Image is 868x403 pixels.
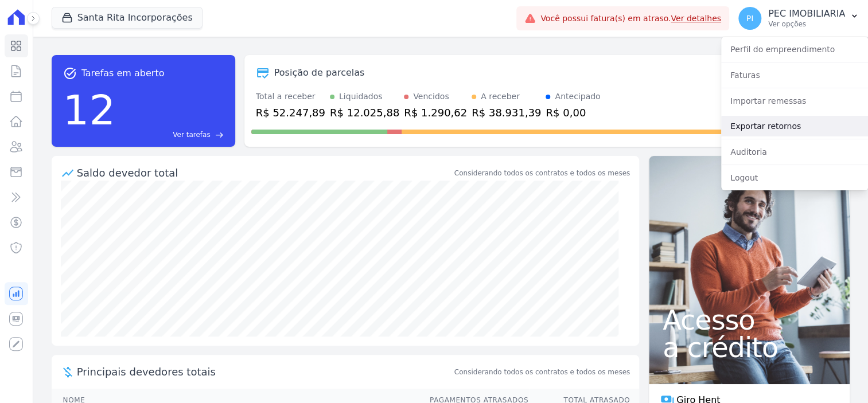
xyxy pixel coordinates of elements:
a: Ver tarefas east [120,130,223,140]
div: Posição de parcelas [274,66,365,80]
span: east [215,131,224,139]
p: PEC IMOBILIARIA [768,8,845,19]
a: Importar remessas [721,91,868,111]
a: Auditoria [721,142,868,162]
div: A receber [481,91,520,103]
span: a crédito [663,334,836,361]
span: Ver tarefas [173,130,210,140]
a: Exportar retornos [721,116,868,136]
div: R$ 0,00 [546,105,600,120]
a: Faturas [721,65,868,85]
div: Total a receber [256,91,325,103]
span: Considerando todos os contratos e todos os meses [454,367,630,377]
span: Acesso [663,306,836,334]
p: Ver opções [768,19,845,29]
a: Perfil do empreendimento [721,39,868,60]
a: Ver detalhes [671,14,721,23]
div: Saldo devedor total [77,165,452,181]
span: Você possui fatura(s) em atraso. [540,13,721,25]
div: R$ 52.247,89 [256,105,325,120]
span: Tarefas em aberto [81,66,165,80]
span: PI [746,14,754,22]
div: Antecipado [555,91,600,103]
div: R$ 12.025,88 [330,105,399,120]
button: PI PEC IMOBILIARIA Ver opções [729,2,868,34]
span: task_alt [63,66,77,80]
span: Principais devedores totais [77,364,452,379]
div: 12 [63,80,116,140]
div: R$ 1.290,62 [404,105,467,120]
div: Considerando todos os contratos e todos os meses [454,168,630,178]
div: Vencidos [413,91,449,103]
div: R$ 38.931,39 [472,105,541,120]
button: Santa Rita Incorporações [52,7,203,29]
a: Logout [721,167,868,188]
div: Liquidados [339,91,383,103]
